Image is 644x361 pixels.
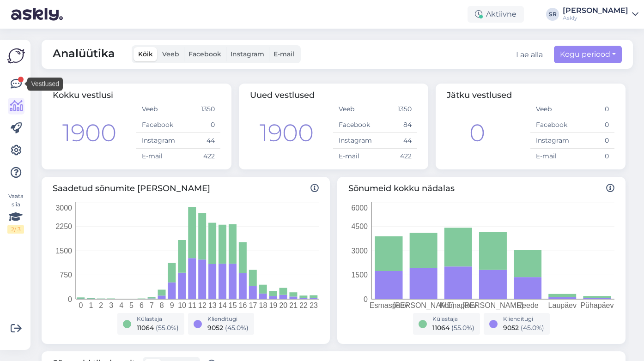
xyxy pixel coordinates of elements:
[27,78,63,91] div: Vestlused
[7,47,25,65] img: Askly Logo
[375,133,417,149] td: 44
[7,192,24,234] div: Vaata siia
[136,133,178,149] td: Instagram
[289,301,298,309] tspan: 21
[53,45,115,63] span: Analüütika
[89,301,93,309] tspan: 1
[207,324,223,332] span: 9052
[225,324,249,332] span: ( 45.0 %)
[572,133,614,149] td: 0
[136,102,178,117] td: Veeb
[79,301,83,309] tspan: 0
[351,204,368,212] tspan: 6000
[370,301,408,309] tspan: Esmaspäev
[279,301,287,309] tspan: 20
[260,115,314,151] div: 1900
[53,90,113,100] span: Kokku vestlusi
[219,301,227,309] tspan: 14
[503,315,544,323] div: Klienditugi
[375,102,417,117] td: 1350
[60,271,72,279] tspan: 750
[68,295,72,303] tspan: 0
[259,301,267,309] tspan: 18
[178,117,220,133] td: 0
[160,301,164,309] tspan: 8
[188,50,221,58] span: Facebook
[55,204,72,212] tspan: 3000
[432,315,474,323] div: Külastaja
[269,301,277,309] tspan: 19
[150,301,154,309] tspan: 7
[207,315,249,323] div: Klienditugi
[517,301,539,309] tspan: Reede
[137,324,154,332] span: 11064
[375,117,417,133] td: 84
[109,301,113,309] tspan: 3
[333,149,375,164] td: E-mail
[572,117,614,133] td: 0
[273,50,294,58] span: E-mail
[310,301,318,309] tspan: 23
[178,301,186,309] tspan: 10
[140,301,144,309] tspan: 6
[119,301,123,309] tspan: 4
[162,50,179,58] span: Veeb
[503,324,519,332] span: 9052
[375,149,417,164] td: 422
[563,7,638,22] a: [PERSON_NAME]Askly
[530,102,572,117] td: Veeb
[137,315,179,323] div: Külastaja
[333,117,375,133] td: Facebook
[440,301,477,309] tspan: Kolmapäev
[451,324,474,332] span: ( 55.0 %)
[572,102,614,117] td: 0
[348,182,614,195] span: Sõnumeid kokku nädalas
[178,149,220,164] td: 422
[299,301,308,309] tspan: 22
[7,225,24,234] div: 2 / 3
[432,324,450,332] span: 11064
[563,7,628,14] div: [PERSON_NAME]
[156,324,179,332] span: ( 55.0 %)
[55,247,72,255] tspan: 1500
[521,324,544,332] span: ( 45.0 %)
[530,117,572,133] td: Facebook
[99,301,103,309] tspan: 2
[239,301,247,309] tspan: 16
[516,49,543,60] button: Lae alla
[249,301,257,309] tspan: 17
[178,102,220,117] td: 1350
[333,133,375,149] td: Instagram
[62,115,116,151] div: 1900
[55,223,72,230] tspan: 2250
[136,117,178,133] td: Facebook
[188,301,196,309] tspan: 11
[231,50,264,58] span: Instagram
[447,90,512,100] span: Jätku vestlused
[554,46,622,63] button: Kogu periood
[546,8,559,21] div: SR
[198,301,207,309] tspan: 12
[462,301,523,310] tspan: [PERSON_NAME]
[563,14,628,22] div: Askly
[468,6,524,23] div: Aktiivne
[250,90,315,100] span: Uued vestlused
[351,247,368,255] tspan: 3000
[351,271,368,279] tspan: 1500
[530,149,572,164] td: E-mail
[393,301,454,310] tspan: [PERSON_NAME]
[548,301,577,309] tspan: Laupäev
[138,50,153,58] span: Kõik
[351,223,368,230] tspan: 4500
[178,133,220,149] td: 44
[136,149,178,164] td: E-mail
[572,149,614,164] td: 0
[333,102,375,117] td: Veeb
[208,301,217,309] tspan: 13
[129,301,134,309] tspan: 5
[469,115,485,151] div: 0
[53,182,319,195] span: Saadetud sõnumite [PERSON_NAME]
[580,301,614,309] tspan: Pühapäev
[530,133,572,149] td: Instagram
